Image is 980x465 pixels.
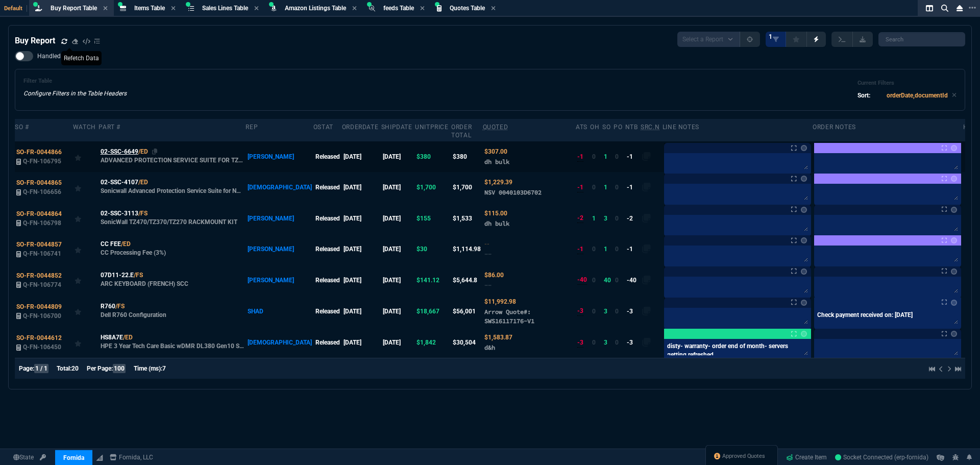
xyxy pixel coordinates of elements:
[101,280,188,288] p: ARC KEYBOARD (FRENCH) SCC
[99,172,246,203] td: Sonicwall Advanced Protection Service Suite for NSV 270 1YR
[451,264,482,295] td: $5,644.8
[75,335,97,350] div: Add to Watchlist
[484,250,492,258] span: --
[451,296,482,327] td: $56,001
[246,327,313,358] td: [DEMOGRAPHIC_DATA]
[113,364,126,373] span: 100
[577,306,583,316] div: -3
[615,339,619,346] span: 0
[451,172,482,203] td: $1,700
[246,141,313,172] td: [PERSON_NAME]
[381,234,415,264] td: [DATE]
[134,5,165,12] span: Items Table
[342,141,381,172] td: [DATE]
[99,296,246,327] td: Dell R760 Configuration
[415,234,451,264] td: $30
[484,158,509,165] span: dh bulk
[101,187,244,195] p: Sonicwall Advanced Protection Service Suite for NSV 270 1YR
[246,234,313,264] td: [PERSON_NAME]
[123,333,133,342] a: /ED
[615,153,619,160] span: 0
[484,210,507,217] span: Quoted Cost
[722,452,765,460] span: Approved Quotes
[107,453,156,462] a: msbcCompanyName
[451,141,482,172] td: $380
[484,344,495,351] span: d&h
[23,250,61,257] span: Q-FN-106741
[16,303,62,310] span: SO-FR-0044809
[101,209,138,218] span: 02-SSC-3113
[23,188,61,195] span: Q-FN-106656
[99,327,246,358] td: HPE 3 Year Tech Care Basic wDMR DL380 Gen10 Service
[246,172,313,203] td: [DEMOGRAPHIC_DATA]
[23,219,61,227] span: Q-FN-106798
[101,249,166,257] p: CC Processing Fee (3%)
[4,5,27,12] span: Default
[415,172,451,203] td: $1,700
[16,241,62,248] span: SO-FR-0044857
[23,89,127,98] p: Configure Filters in the Table Headers
[134,271,143,280] a: /FS
[577,244,583,254] div: -1
[246,123,258,131] div: Rep
[99,123,120,131] div: Part #
[101,156,244,164] p: ADVANCED PROTECTION SERVICE SUITE FOR TZ270 1YR-LICENSE
[590,123,599,131] div: OH
[73,123,96,131] div: Watch
[101,239,121,249] span: CC FEE
[75,242,97,256] div: Add to Watchlist
[71,365,79,372] span: 20
[615,215,619,222] span: 0
[381,123,412,131] div: shipDate
[625,141,641,172] td: -1
[99,234,246,264] td: CC Processing Fee (3%)
[101,342,244,350] p: HPE 3 Year Tech Care Basic wDMR DL380 Gen10 Service
[592,308,596,315] span: 0
[115,302,125,311] a: /FS
[342,296,381,327] td: [DATE]
[451,203,482,234] td: $1,533
[484,334,512,341] span: Quoted Cost
[34,364,48,373] span: 1 / 1
[99,203,246,234] td: SonicWall TZ470/TZ370/TZ270 RACKMOUNT KIT
[450,5,485,12] span: Quotes Table
[484,188,542,196] span: NSV 0040103D6702
[484,148,507,155] span: Quoted Cost
[615,246,619,253] span: 0
[15,123,29,131] div: SO #
[313,296,342,327] td: Released
[592,215,596,222] span: 1
[625,172,641,203] td: -1
[342,234,381,264] td: [DATE]
[23,78,127,85] h6: Filter Table
[625,203,641,234] td: -2
[420,5,425,13] nx-icon: Close Tab
[415,327,451,358] td: $1,842
[101,302,115,311] span: R760
[813,123,856,131] div: Order Notes
[602,123,610,131] div: SO
[23,281,61,288] span: Q-FN-106774
[101,311,166,319] p: Dell R760 Configuration
[23,344,61,351] span: Q-FN-106450
[952,2,967,14] nx-icon: Close Workbench
[23,312,61,320] span: Q-FN-106700
[415,296,451,327] td: $18,667
[138,178,148,187] a: /ED
[381,172,415,203] td: [DATE]
[615,308,619,315] span: 0
[857,91,870,100] p: Sort:
[451,327,482,358] td: $30,504
[451,123,480,139] div: Order Total
[835,453,928,462] a: gD2bxofBrmYKmJPpAACx
[857,80,957,87] h6: Current Filters
[101,147,138,156] span: 02-SSC-6649
[101,333,123,342] span: HS8A7E
[577,183,583,192] div: -1
[162,365,166,372] span: 7
[16,179,62,186] span: SO-FR-0044865
[769,33,772,41] span: 1
[313,203,342,234] td: Released
[602,141,614,172] td: 1
[342,327,381,358] td: [DATE]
